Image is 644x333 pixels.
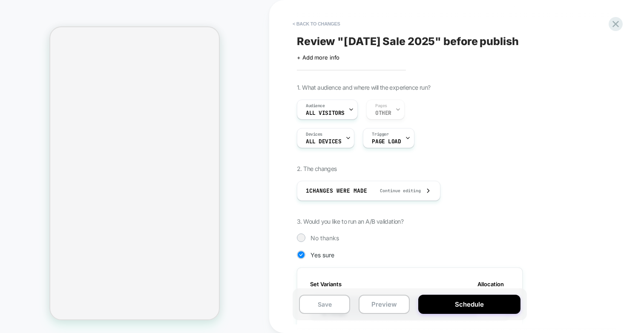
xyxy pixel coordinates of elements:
span: 2. The changes [297,165,337,172]
span: Review " [DATE] Sale 2025 " before publish [297,35,519,48]
span: Trigger [372,131,388,137]
span: Continue editing [371,188,421,194]
span: Devices [306,131,322,137]
span: 1 Changes were made [306,187,367,194]
span: Yes sure [310,251,334,259]
span: All Visitors [306,110,345,116]
button: < Back to changes [288,17,345,31]
span: Set Variants [310,281,342,287]
span: Audience [306,103,325,109]
span: 1. What audience and where will the experience run? [297,84,430,91]
button: Schedule [418,295,520,314]
span: + Add more info [297,54,339,61]
span: 3. Would you like to run an A/B validation? [297,218,403,225]
span: Allocation [477,281,504,287]
span: Page Load [372,139,401,145]
button: Preview [359,295,410,314]
button: Save [299,295,350,314]
span: ALL DEVICES [306,139,341,145]
span: No thanks [310,234,339,242]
